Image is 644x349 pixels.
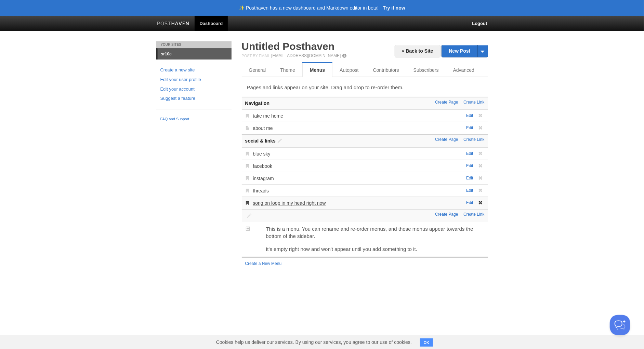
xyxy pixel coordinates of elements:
a: blue sky [253,151,270,157]
p: It's empty right now and won't appear until you add something to it. [266,245,484,253]
a: Theme [273,63,302,77]
a: instagram [253,176,274,181]
a: Advanced [446,63,482,77]
a: Edit [466,113,473,118]
a: General [242,63,273,77]
a: song on loop in my head right now [253,200,326,206]
a: about me [253,125,273,131]
button: OK [420,338,433,347]
a: Suggest a feature [160,95,227,102]
a: Create Page [435,212,458,217]
a: Edit [466,200,473,205]
a: Edit [466,176,473,180]
a: Edit your user profile [160,76,227,83]
a: Edit [466,163,473,168]
a: Logout [467,16,492,31]
a: « Back to Site [395,45,441,57]
header: ✨ Posthaven has a new dashboard and Markdown editor in beta! [239,5,379,10]
a: Subscribers [406,63,446,77]
a: threads [253,188,269,193]
h3: social & links [245,138,485,144]
a: sr10c [158,49,232,59]
a: Untitled Posthaven [242,41,335,52]
a: Autopost [332,63,366,77]
iframe: Help Scout Beacon - Open [610,315,630,335]
p: This is a menu. You can rename and re-order menus, and these menus appear towards the bottom of t... [266,225,484,240]
a: Edit [466,188,473,193]
a: Try it now [383,5,405,10]
a: Create Link [463,137,484,142]
a: Create a New Menu [245,261,282,266]
a: facebook [253,163,272,169]
a: Create Link [463,212,484,217]
a: Edit [466,125,473,130]
a: Create Page [435,100,458,105]
a: Edit your account [160,86,227,93]
a: FAQ and Support [160,116,227,122]
h3: Navigation [245,101,485,106]
a: Contributors [366,63,406,77]
a: Create a new site [160,67,227,74]
a: New Post [442,45,487,57]
a: [EMAIL_ADDRESS][DOMAIN_NAME] [271,53,341,58]
a: Dashboard [195,16,228,31]
a: Menus [302,63,332,77]
a: Create Page [435,137,458,142]
span: Cookies help us deliver our services. By using our services, you agree to our use of cookies. [209,335,419,349]
img: Posthaven-bar [157,22,189,27]
a: Edit [466,151,473,156]
span: Post by Email [242,54,270,58]
a: Create Link [463,100,484,105]
p: Pages and links appear on your site. Drag and drop to re-order them. [247,84,483,91]
a: take me home [253,113,283,119]
li: Your Sites [156,41,232,48]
